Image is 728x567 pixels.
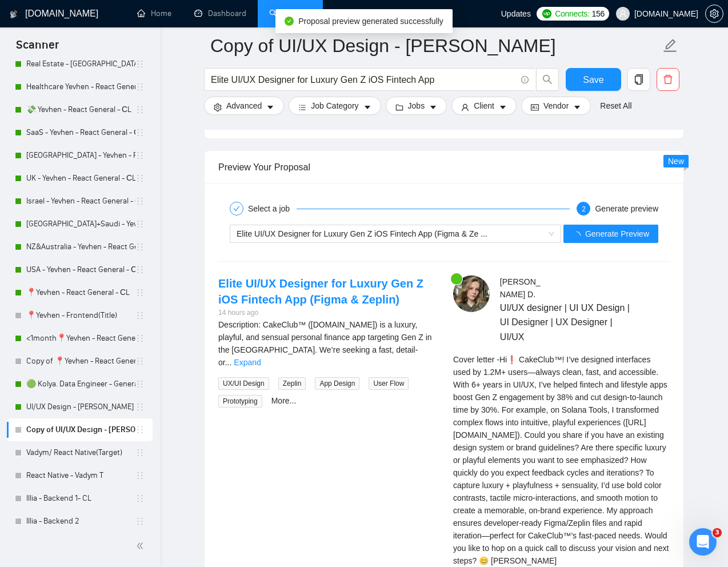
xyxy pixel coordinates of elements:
a: 📍Yevhen - React General - СL [26,281,135,304]
span: edit [663,38,678,53]
span: Elite UI/UX Designer for Luxury Gen Z iOS Fintech App (Figma & Ze ... [237,229,487,238]
span: holder [135,219,145,229]
span: Generate Preview [585,227,649,240]
span: 3 [713,528,722,537]
span: Updates [501,9,531,18]
span: caret-down [266,103,274,111]
a: React Native - Vadym T [26,464,135,487]
span: UI/UX designer | UI UX Design | UI Designer | UX Designer | UI/UX [500,301,636,344]
a: Real Estate - [GEOGRAPHIC_DATA] - React General - СL [26,53,135,75]
button: settingAdvancedcaret-down [204,97,284,115]
span: Vendor [543,99,569,112]
span: loading [573,231,585,239]
button: setting [705,5,723,23]
span: Prototyping [218,395,262,408]
a: <1month📍Yevhen - React General - СL [26,327,135,350]
li: React Native - Vadym T [7,464,153,487]
span: Proposal preview generated successfully [298,17,443,26]
span: search [537,74,558,85]
span: App Design [315,377,359,390]
span: holder [135,448,145,457]
span: 156 [592,7,605,20]
a: homeHome [137,9,171,18]
span: holder [135,471,145,480]
a: Copy of UI/UX Design - [PERSON_NAME] [26,418,135,441]
span: holder [135,151,145,160]
li: 🟢 Kolya. Data Engineer - General [7,373,153,396]
button: barsJob Categorycaret-down [289,97,381,115]
span: bars [298,103,306,111]
span: holder [135,174,145,183]
a: Healthcare Yevhen - React General - СL [26,75,135,98]
a: 📍Yevhen - Frontend(Title) [26,304,135,327]
span: holder [135,128,145,137]
div: Select a job [248,202,297,215]
span: Save [583,73,603,87]
span: Connects: [555,7,589,20]
div: Generate preview [595,202,658,215]
a: setting [705,9,723,18]
span: info-circle [521,76,529,83]
a: [GEOGRAPHIC_DATA] - Yevhen - React General - СL [26,144,135,167]
input: Search Freelance Jobs... [211,73,516,87]
a: UI/UX Design - [PERSON_NAME] [26,396,135,418]
span: Client [474,99,494,112]
span: holder [135,425,145,434]
li: Copy of 📍Yevhen - React General - СL [7,350,153,373]
span: caret-down [363,103,371,111]
li: Healthcare Yevhen - React General - СL [7,75,153,98]
span: holder [135,494,145,503]
a: SaaS - Yevhen - React General - СL [26,121,135,144]
button: delete [657,68,679,91]
img: c1wNMBYk8TNjky2mGwUv4oyuP5keyC2BwLqjO0P2ntcakuFReUJnHI3-pr8eYH7o1f [453,275,490,312]
li: Vadym/ React Native(Target) [7,441,153,464]
span: holder [135,402,145,412]
span: holder [135,311,145,320]
li: SaaS - Yevhen - React General - СL [7,121,153,144]
span: 2 [582,205,586,213]
a: UK - Yevhen - React General - СL [26,167,135,190]
span: user [461,103,469,111]
span: holder [135,242,145,251]
li: UI/UX Design - Mariana Derevianko [7,396,153,418]
span: New [668,157,684,166]
a: USA - Yevhen - React General - СL [26,258,135,281]
li: 📍Yevhen - React General - СL [7,281,153,304]
a: More... [271,396,297,405]
span: caret-down [499,103,507,111]
span: double-left [136,540,147,552]
li: Israel - Yevhen - React General - СL [7,190,153,213]
a: Vadym/ React Native(Target) [26,441,135,464]
button: Save [566,68,621,91]
span: check [233,205,240,212]
a: Illia - Backend 1- CL [26,487,135,510]
li: Switzerland - Yevhen - React General - СL [7,144,153,167]
span: setting [214,103,222,111]
span: holder [135,517,145,526]
a: Copy of 📍Yevhen - React General - СL [26,350,135,373]
a: Israel - Yevhen - React General - СL [26,190,135,213]
a: searchScanner [269,9,311,18]
li: USA - Yevhen - React General - СL [7,258,153,281]
div: 14 hours ago [218,308,435,318]
a: [GEOGRAPHIC_DATA]+Saudi - Yevhen - React General - СL [26,213,135,235]
div: Remember that the client will see only the first two lines of your cover letter. [453,353,670,567]
span: folder [395,103,403,111]
li: UK - Yevhen - React General - СL [7,167,153,190]
span: caret-down [429,103,437,111]
a: Elite UI/UX Designer for Luxury Gen Z iOS Fintech App (Figma & Zeplin) [218,277,423,306]
span: holder [135,105,145,114]
span: holder [135,357,145,366]
img: logo [10,5,18,23]
a: 💸 Yevhen - React General - СL [26,98,135,121]
span: holder [135,59,145,69]
a: 🟢 Kolya. Data Engineer - General [26,373,135,396]
span: ... [225,358,232,367]
span: copy [628,74,650,85]
li: <1month📍Yevhen - React General - СL [7,327,153,350]
li: Copy of UI/UX Design - Mariana Derevianko [7,418,153,441]
span: holder [135,82,145,91]
a: NZ&Australia - Yevhen - React General - СL [26,235,135,258]
li: 💸 Yevhen - React General - СL [7,98,153,121]
li: NZ&Australia - Yevhen - React General - СL [7,235,153,258]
